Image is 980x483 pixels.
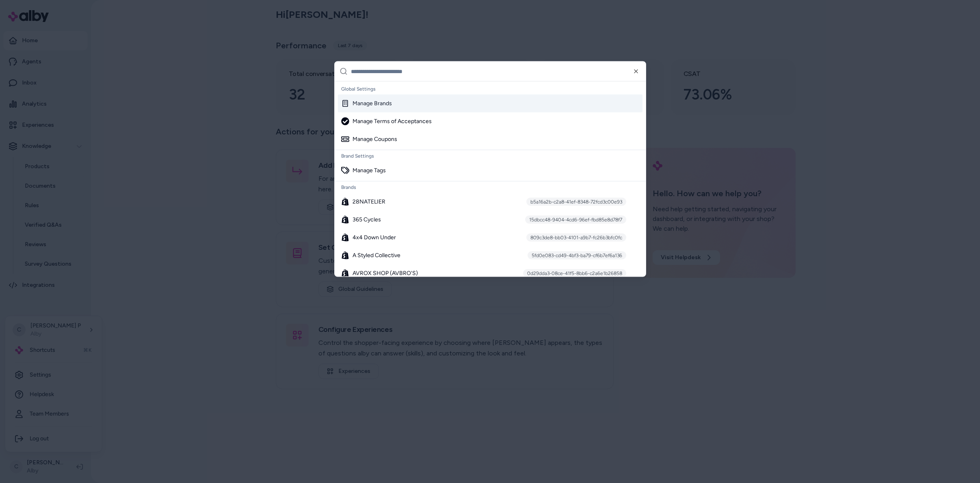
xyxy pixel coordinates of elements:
[338,182,643,193] div: Brands
[341,167,386,175] div: Manage Tags
[353,198,385,206] span: 28NATELIER
[526,234,626,242] div: 809c3de8-bb03-4101-a9b7-fc26b3bfc0fc
[523,269,626,277] div: 0d29dda3-08ce-41f5-8bb6-c2a6e1b26858
[526,198,626,206] div: b5a16a2b-c2a8-41ef-8348-72fcd3c00e93
[341,117,432,126] div: Manage Terms of Acceptances
[353,251,400,260] span: A Styled Collective
[353,216,381,224] span: 365 Cycles
[528,251,626,260] div: 5fd0e083-cd49-4bf3-ba79-cf6b7ef6a136
[338,150,643,162] div: Brand Settings
[353,234,396,242] span: 4x4 Down Under
[353,269,418,277] span: AVROX SHOP (AVBRO'S)
[338,83,643,95] div: Global Settings
[341,100,392,108] div: Manage Brands
[525,216,626,224] div: 15dbcc48-9404-4cd6-96ef-fbd85e8d78f7
[341,135,397,143] div: Manage Coupons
